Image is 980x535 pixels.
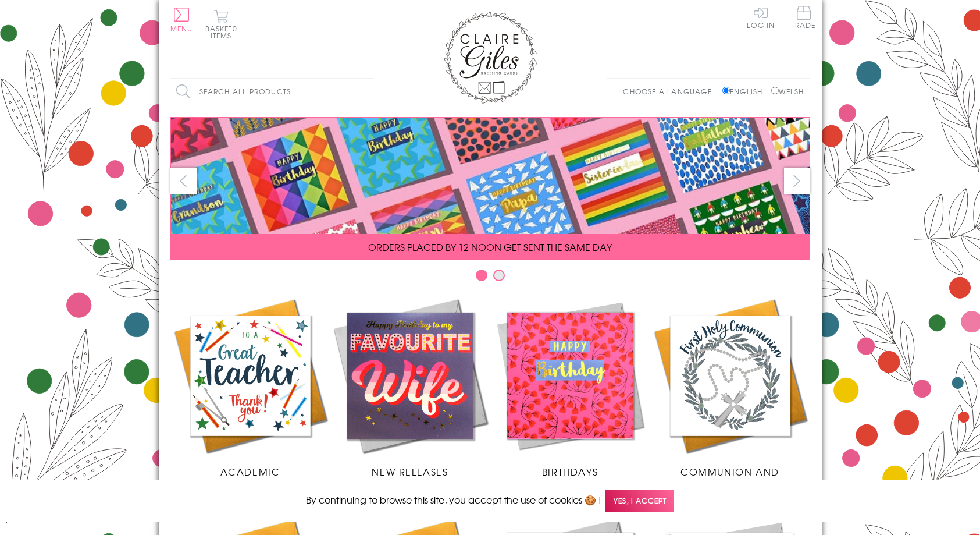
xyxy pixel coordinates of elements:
[650,296,810,493] a: Communion and Confirmation
[771,87,779,94] input: Welsh
[362,79,374,105] input: Search
[476,270,487,281] button: Carousel Page 1 (Current Slide)
[170,23,193,34] span: Menu
[170,79,374,105] input: Search all products
[792,6,816,31] a: Trade
[368,240,612,254] span: ORDERS PLACED BY 12 NOON GET SENT THE SAME DAY
[170,296,330,479] a: Academic
[493,270,505,281] button: Carousel Page 2
[444,12,537,104] img: Claire Giles Greetings Cards
[170,269,810,287] div: Carousel Pagination
[372,465,448,479] span: New Releases
[220,465,280,479] span: Academic
[722,87,730,94] input: English
[784,168,810,194] button: next
[211,23,237,41] span: 0 items
[680,465,779,493] span: Communion and Confirmation
[330,296,490,479] a: New Releases
[792,6,816,29] span: Trade
[747,6,775,29] a: Log In
[490,296,650,479] a: Birthdays
[605,490,674,512] span: Yes, I accept
[722,86,768,97] label: English
[771,86,804,97] label: Welsh
[205,9,237,39] button: Basket0 items
[170,168,197,194] button: prev
[623,86,720,97] p: Choose a language:
[170,8,193,32] button: Menu
[542,465,598,479] span: Birthdays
